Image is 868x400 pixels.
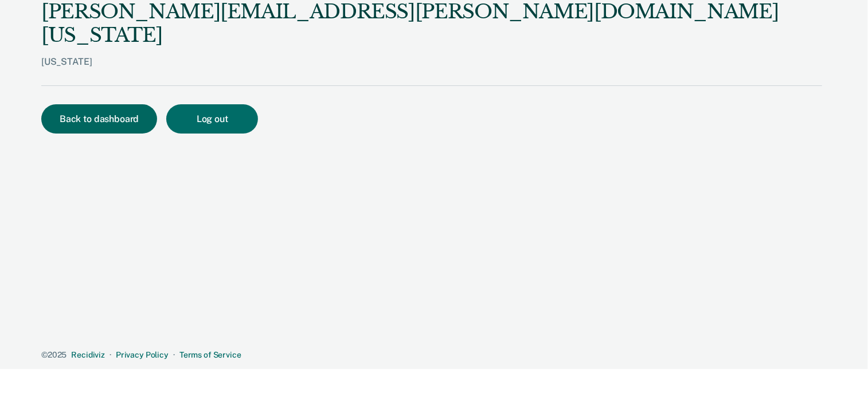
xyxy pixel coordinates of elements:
button: Log out [166,104,258,134]
a: Privacy Policy [116,350,169,359]
div: [US_STATE] [41,56,822,85]
a: Back to dashboard [41,115,166,124]
a: Terms of Service [179,350,241,359]
div: · · [41,350,822,360]
button: Back to dashboard [41,104,157,134]
span: © 2025 [41,350,67,359]
a: Recidiviz [71,350,105,359]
